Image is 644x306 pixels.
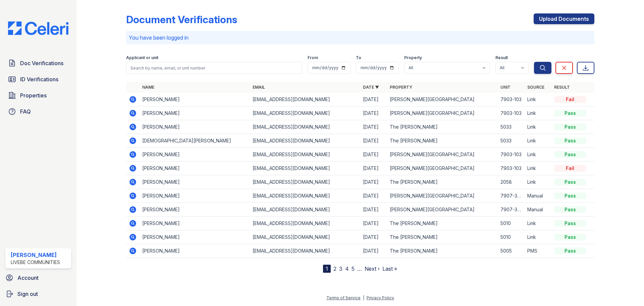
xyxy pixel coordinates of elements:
[250,134,360,148] td: [EMAIL_ADDRESS][DOMAIN_NAME]
[500,85,511,90] a: Unit
[142,85,154,90] a: Name
[126,62,302,74] input: Search by name, email, or unit number
[250,189,360,203] td: [EMAIL_ADDRESS][DOMAIN_NAME]
[498,106,525,120] td: 7903-103
[140,203,250,217] td: [PERSON_NAME]
[250,93,360,106] td: [EMAIL_ADDRESS][DOMAIN_NAME]
[140,230,250,244] td: [PERSON_NAME]
[363,295,364,300] div: |
[308,55,318,60] label: From
[525,203,551,217] td: Manual
[498,120,525,134] td: 5033
[498,217,525,230] td: 5010
[360,244,387,258] td: [DATE]
[140,162,250,175] td: [PERSON_NAME]
[534,13,594,24] a: Upload Documents
[140,120,250,134] td: [PERSON_NAME]
[360,134,387,148] td: [DATE]
[527,85,544,90] a: Source
[360,175,387,189] td: [DATE]
[525,162,551,175] td: Link
[554,248,586,254] div: Pass
[554,137,586,144] div: Pass
[387,93,497,106] td: [PERSON_NAME][GEOGRAPHIC_DATA]
[140,189,250,203] td: [PERSON_NAME]
[554,192,586,199] div: Pass
[20,75,58,83] span: ID Verifications
[387,162,497,175] td: [PERSON_NAME][GEOGRAPHIC_DATA]
[250,162,360,175] td: [EMAIL_ADDRESS][DOMAIN_NAME]
[360,106,387,120] td: [DATE]
[323,265,331,273] div: 1
[250,106,360,120] td: [EMAIL_ADDRESS][DOMAIN_NAME]
[360,230,387,244] td: [DATE]
[387,148,497,162] td: [PERSON_NAME][GEOGRAPHIC_DATA]
[498,203,525,217] td: 7907-302
[360,148,387,162] td: [DATE]
[498,148,525,162] td: 7903-103
[5,105,71,118] a: FAQ
[554,220,586,227] div: Pass
[17,274,39,282] span: Account
[390,85,412,90] a: Property
[140,244,250,258] td: [PERSON_NAME]
[250,230,360,244] td: [EMAIL_ADDRESS][DOMAIN_NAME]
[525,148,551,162] td: Link
[525,175,551,189] td: Link
[495,55,508,60] label: Result
[356,55,361,60] label: To
[333,265,336,272] a: 2
[360,93,387,106] td: [DATE]
[404,55,422,60] label: Property
[554,124,586,130] div: Pass
[387,244,497,258] td: The [PERSON_NAME]
[326,295,361,300] a: Terms of Service
[387,175,497,189] td: The [PERSON_NAME]
[387,189,497,203] td: [PERSON_NAME][GEOGRAPHIC_DATA]
[525,189,551,203] td: Manual
[3,271,74,285] a: Account
[360,120,387,134] td: [DATE]
[382,265,397,272] a: Last »
[352,265,355,272] a: 5
[554,206,586,213] div: Pass
[5,89,71,102] a: Properties
[498,189,525,203] td: 7907-302
[387,134,497,148] td: The [PERSON_NAME]
[525,120,551,134] td: Link
[525,134,551,148] td: Link
[365,265,380,272] a: Next ›
[525,93,551,106] td: Link
[3,287,74,301] button: Sign out
[11,251,60,259] div: [PERSON_NAME]
[525,217,551,230] td: Link
[250,175,360,189] td: [EMAIL_ADDRESS][DOMAIN_NAME]
[498,175,525,189] td: 2058
[3,21,74,35] img: CE_Logo_Blue-a8612792a0a2168367f1c8372b55b34899dd931a85d93a1a3d3e32e68fde9ad4.png
[554,165,586,172] div: Fail
[498,162,525,175] td: 7903-103
[360,217,387,230] td: [DATE]
[525,244,551,258] td: PMS
[250,120,360,134] td: [EMAIL_ADDRESS][DOMAIN_NAME]
[554,151,586,158] div: Pass
[5,56,71,70] a: Doc Verifications
[360,162,387,175] td: [DATE]
[250,217,360,230] td: [EMAIL_ADDRESS][DOMAIN_NAME]
[360,189,387,203] td: [DATE]
[11,259,60,266] div: LiveBe Communities
[5,73,71,86] a: ID Verifications
[367,295,394,300] a: Privacy Policy
[140,93,250,106] td: [PERSON_NAME]
[554,96,586,103] div: Fail
[140,175,250,189] td: [PERSON_NAME]
[387,217,497,230] td: The [PERSON_NAME]
[387,106,497,120] td: [PERSON_NAME][GEOGRAPHIC_DATA]
[498,93,525,106] td: 7903-103
[345,265,349,272] a: 4
[17,290,38,298] span: Sign out
[357,265,362,273] span: …
[129,34,592,42] p: You have been logged in
[387,120,497,134] td: The [PERSON_NAME]
[140,148,250,162] td: [PERSON_NAME]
